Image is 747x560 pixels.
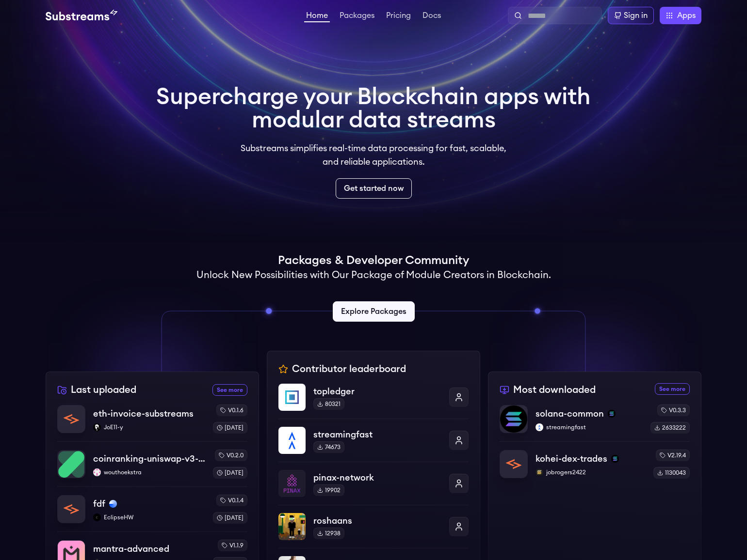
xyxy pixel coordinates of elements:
[500,441,690,479] a: kohei-dex-tradeskohei-dex-tradessolanajobrogers2422jobrogers2422v2.19.41130043
[278,427,306,454] img: streamingfast
[304,12,330,22] a: Home
[278,419,469,462] a: streamingfaststreamingfast74673
[212,384,247,396] a: See more recently uploaded packages
[536,468,646,476] p: jobrogers2422
[384,12,413,21] a: Pricing
[657,404,690,416] div: v0.3.3
[93,452,205,466] p: coinranking-uniswap-v3-forks
[93,423,101,431] img: JoE11-y
[611,455,619,463] img: solana
[216,495,247,506] div: v0.1.4
[93,497,105,511] p: fdf
[536,468,543,476] img: jobrogers2422
[608,410,616,418] img: solana
[536,452,607,466] p: kohei-dex-trades
[655,383,690,395] a: See more most downloaded packages
[278,505,469,548] a: roshaansroshaans12938
[156,85,591,132] h1: Supercharge your Blockchain apps with modular data streams
[58,405,85,433] img: eth-invoice-substreams
[93,513,101,521] img: EclipseHW
[57,441,247,486] a: coinranking-uniswap-v3-forkscoinranking-uniswap-v3-forkswouthoekstrawouthoekstrav0.2.0[DATE]
[213,467,247,479] div: [DATE]
[500,405,527,433] img: solana-common
[196,268,551,282] h2: Unlock New Possibilities with Our Package of Module Creators in Blockchain.
[93,407,194,420] p: eth-invoice-substreams
[93,423,205,431] p: JoE11-y
[500,451,527,478] img: kohei-dex-trades
[536,423,543,431] img: streamingfast
[218,540,247,551] div: v1.1.9
[58,496,85,523] img: fdf
[278,253,469,268] h1: Packages & Developer Community
[624,10,648,21] div: Sign in
[216,404,247,416] div: v0.1.6
[213,422,247,434] div: [DATE]
[677,10,696,21] span: Apps
[278,384,306,411] img: topledger
[57,404,247,441] a: eth-invoice-substreamseth-invoice-substreamsJoE11-yJoE11-yv0.1.6[DATE]
[338,12,376,21] a: Packages
[213,512,247,524] div: [DATE]
[278,462,469,505] a: pinax-networkpinax-network19902
[656,450,690,461] div: v2.19.4
[58,451,85,478] img: coinranking-uniswap-v3-forks
[93,513,205,521] p: EclipseHW
[109,500,117,508] img: base
[313,471,441,484] p: pinax-network
[336,178,412,199] a: Get started now
[313,441,344,453] div: 74673
[313,428,441,441] p: streamingfast
[93,542,169,556] p: mantra-advanced
[313,528,344,539] div: 12938
[608,7,654,24] a: Sign in
[500,404,690,441] a: solana-commonsolana-commonsolanastreamingfaststreamingfastv0.3.32633222
[313,398,344,410] div: 80321
[536,423,643,431] p: streamingfast
[93,468,205,476] p: wouthoekstra
[536,407,604,420] p: solana-common
[215,450,247,461] div: v0.2.0
[278,513,306,540] img: roshaans
[421,12,443,21] a: Docs
[650,422,690,434] div: 2633222
[313,385,441,398] p: topledger
[313,484,344,496] div: 19902
[313,514,441,528] p: roshaans
[46,10,117,21] img: Substream's logo
[57,486,247,531] a: fdffdfbaseEclipseHWEclipseHWv0.1.4[DATE]
[653,467,690,479] div: 1130043
[93,468,101,476] img: wouthoekstra
[234,141,513,169] p: Substreams simplifies real-time data processing for fast, scalable, and reliable applications.
[278,384,469,419] a: topledgertopledger80321
[333,301,415,322] a: Explore Packages
[278,470,306,497] img: pinax-network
